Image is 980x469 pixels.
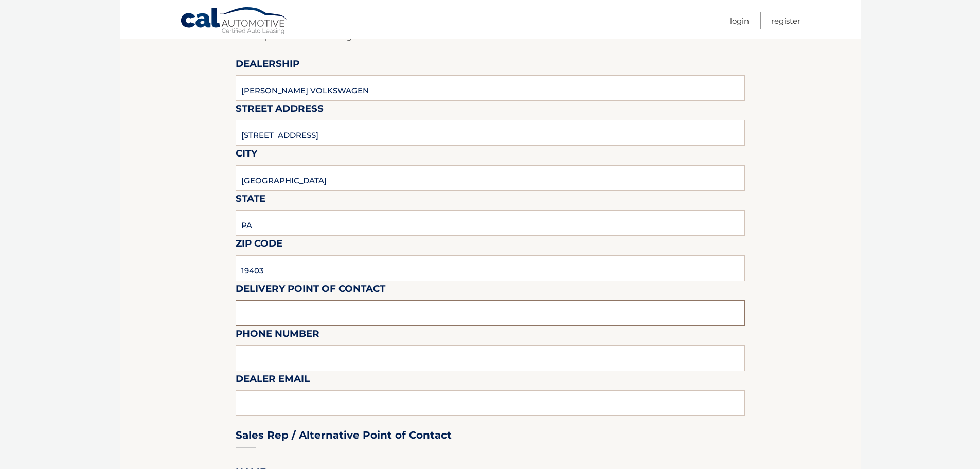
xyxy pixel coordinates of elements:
[236,281,385,300] label: Delivery Point of Contact
[771,12,800,29] a: Register
[236,146,257,165] label: City
[236,326,319,345] label: Phone Number
[236,236,282,255] label: Zip Code
[180,7,288,37] a: Cal Automotive
[236,56,299,75] label: Dealership
[730,12,749,29] a: Login
[236,191,265,210] label: State
[236,101,324,120] label: Street Address
[236,371,310,390] label: Dealer Email
[236,429,452,442] h3: Sales Rep / Alternative Point of Contact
